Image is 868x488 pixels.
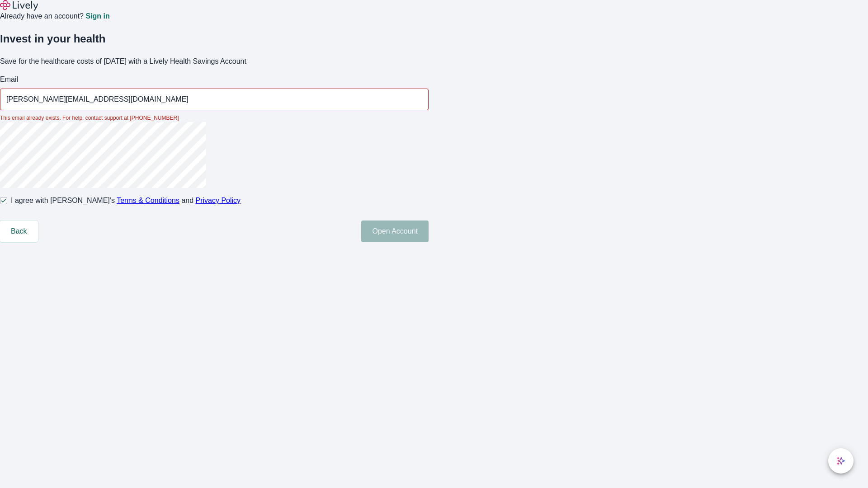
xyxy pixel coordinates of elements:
button: chat [828,448,854,474]
a: Terms & Conditions [117,197,179,204]
span: I agree with [PERSON_NAME]’s and [11,195,241,206]
svg: Lively AI Assistant [836,456,845,465]
a: Sign in [85,13,109,20]
a: Privacy Policy [196,197,241,204]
